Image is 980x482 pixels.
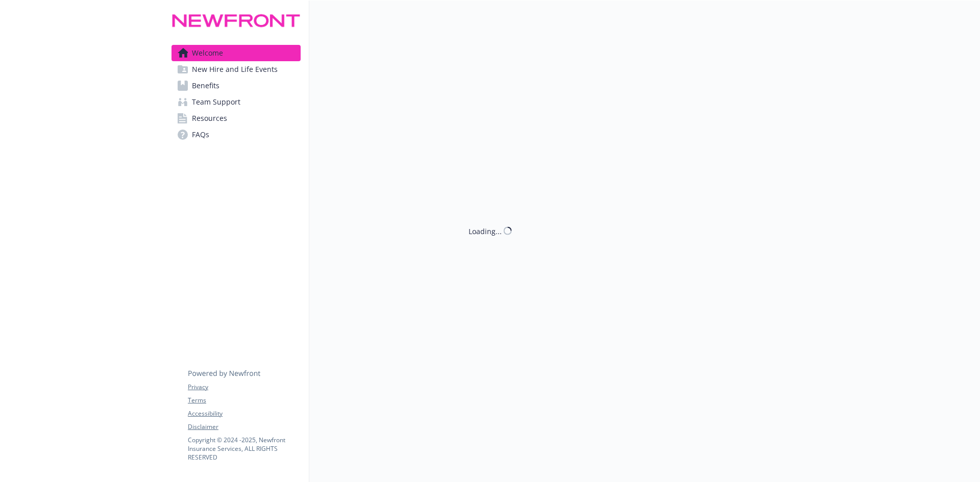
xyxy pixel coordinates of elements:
[192,61,278,78] span: New Hire and Life Events
[469,225,502,236] div: Loading...
[192,45,223,61] span: Welcome
[188,436,300,462] p: Copyright © 2024 - 2025 , Newfront Insurance Services, ALL RIGHTS RESERVED
[171,110,301,126] a: Resources
[188,422,300,432] a: Disclaimer
[171,61,301,78] a: New Hire and Life Events
[171,78,301,94] a: Benefits
[188,409,300,418] a: Accessibility
[171,94,301,110] a: Team Support
[171,126,301,143] a: FAQs
[188,396,300,405] a: Terms
[188,383,300,392] a: Privacy
[192,110,227,126] span: Resources
[192,78,219,94] span: Benefits
[192,94,240,110] span: Team Support
[171,45,301,61] a: Welcome
[192,126,209,143] span: FAQs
